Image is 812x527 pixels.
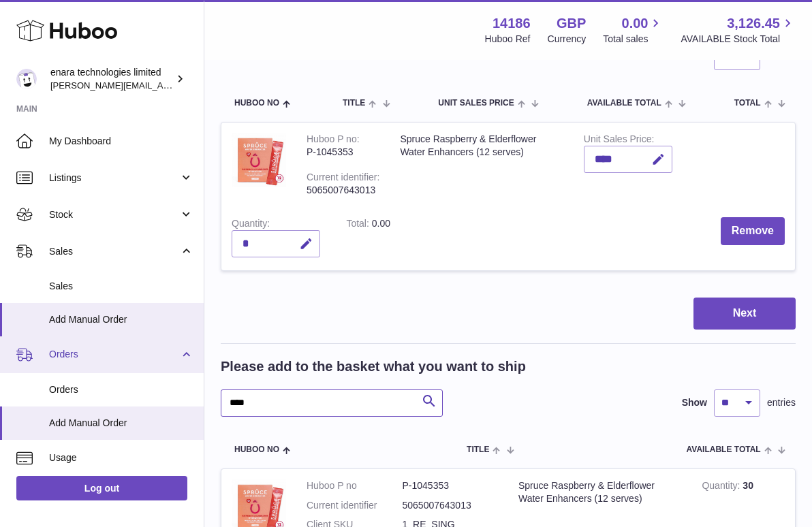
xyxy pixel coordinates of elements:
[307,146,379,159] div: P-1045353
[485,33,531,46] div: Huboo Ref
[403,479,499,492] dd: P-1045353
[681,33,796,46] span: AVAILABLE Stock Total
[49,383,193,396] span: Orders
[557,14,586,33] strong: GBP
[307,133,360,148] div: Huboo P no
[767,396,796,409] span: entries
[49,417,193,430] span: Add Manual Order
[50,80,273,91] span: [PERSON_NAME][EMAIL_ADDRESS][DOMAIN_NAME]
[221,357,526,376] h2: Please add to the basket what you want to ship
[390,123,573,207] td: Spruce Raspberry & Elderflower Water Enhancers (12 serves)
[438,99,514,108] span: Unit Sales Price
[49,348,179,361] span: Orders
[16,69,37,89] img: Dee@enara.co
[307,184,379,197] div: 5065007643013
[16,476,187,500] a: Log out
[727,14,780,33] span: 3,126.45
[587,99,661,108] span: AVAILABLE Total
[49,208,179,221] span: Stock
[232,218,270,232] label: Quantity
[702,480,743,494] strong: Quantity
[493,14,531,33] strong: 14186
[687,445,761,454] span: AVAILABLE Total
[232,133,286,187] img: Spruce Raspberry & Elderflower Water Enhancers (12 serves)
[49,451,193,464] span: Usage
[693,298,796,330] button: Next
[49,313,193,326] span: Add Manual Order
[734,99,761,108] span: Total
[307,172,379,186] div: Current identifier
[721,217,785,245] button: Remove
[681,14,796,46] a: 3,126.45 AVAILABLE Stock Total
[49,280,193,293] span: Sales
[372,218,390,229] span: 0.00
[343,99,365,108] span: Title
[346,218,371,232] label: Total
[49,245,179,258] span: Sales
[403,499,499,512] dd: 5065007643013
[50,66,173,92] div: enara technologies limited
[682,396,707,409] label: Show
[548,33,587,46] div: Currency
[603,33,663,46] span: Total sales
[467,445,489,454] span: Title
[584,133,654,148] label: Unit Sales Price
[603,14,663,46] a: 0.00 Total sales
[49,172,179,185] span: Listings
[307,479,403,492] dt: Huboo P no
[49,135,193,148] span: My Dashboard
[234,99,279,108] span: Huboo no
[307,499,403,512] dt: Current identifier
[622,14,649,33] span: 0.00
[234,445,279,454] span: Huboo no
